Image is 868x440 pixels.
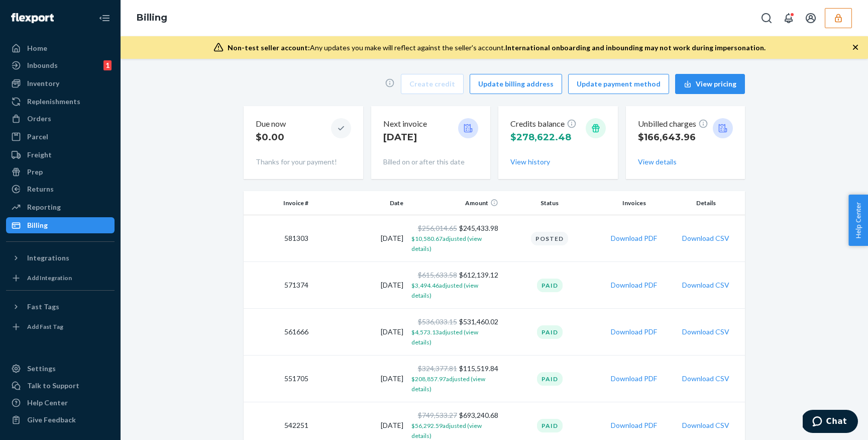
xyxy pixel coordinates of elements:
button: Integrations [6,250,115,266]
button: Download CSV [682,374,729,384]
span: $4,573.13 adjusted (view details) [411,328,478,346]
img: Flexport logo [11,13,54,23]
span: $324,377.81 [418,364,457,373]
iframe: Opens a widget where you can chat to one of our agents [803,410,858,435]
div: Returns [27,184,54,194]
p: Billed on or after this date [383,157,479,167]
button: Help Center [848,195,868,246]
span: $536,033.15 [418,317,457,326]
td: [DATE] [312,262,407,309]
button: Download CSV [682,420,729,430]
button: Open notifications [779,8,799,28]
a: Help Center [6,395,115,411]
button: $4,573.13adjusted (view details) [411,327,498,347]
th: Date [312,191,407,215]
div: Inbounds [27,60,58,70]
button: Open Search Box [756,8,777,28]
p: Next invoice [383,118,427,130]
span: Non-test seller account: [228,43,310,52]
button: Download CSV [682,233,729,243]
td: 581303 [244,215,312,262]
span: International onboarding and inbounding may not work during impersonation. [505,43,766,52]
p: Thanks for your payment! [256,157,351,167]
ol: breadcrumbs [129,4,175,33]
p: Unbilled charges [638,118,708,130]
td: $115,519.84 [407,356,502,402]
div: Talk to Support [27,381,79,391]
a: Prep [6,164,115,180]
div: Give Feedback [27,415,76,425]
button: Update payment method [568,74,669,94]
span: $278,622.48 [510,132,571,143]
div: Add Fast Tag [27,322,63,331]
a: Add Fast Tag [6,319,115,335]
button: Give Feedback [6,412,115,428]
div: Inventory [27,78,59,89]
a: Replenishments [6,94,115,110]
a: Billing [6,217,115,233]
th: Amount [407,191,502,215]
button: Download PDF [611,233,657,243]
p: $0.00 [256,131,286,144]
button: $208,857.97adjusted (view details) [411,374,498,394]
td: 571374 [244,262,312,309]
button: Open account menu [801,8,821,28]
td: [DATE] [312,309,407,356]
button: Download PDF [611,327,657,337]
button: Talk to Support [6,378,115,394]
span: $56,292.59 adjusted (view details) [411,422,482,439]
span: $749,533.27 [418,411,457,419]
a: Freight [6,147,115,163]
button: Download PDF [611,420,657,430]
td: 551705 [244,356,312,402]
div: Freight [27,150,52,160]
button: $10,580.67adjusted (view details) [411,233,498,253]
td: $531,460.02 [407,309,502,356]
button: Create credit [401,74,464,94]
button: Download CSV [682,280,729,290]
div: Replenishments [27,97,80,107]
div: Reporting [27,202,61,212]
p: $166,643.96 [638,131,708,144]
a: Parcel [6,129,115,145]
div: Fast Tags [27,302,59,312]
div: Paid [537,419,563,432]
button: Update billing address [470,74,562,94]
td: $612,139.12 [407,262,502,309]
td: [DATE] [312,356,407,402]
button: Download PDF [611,374,657,384]
a: Home [6,40,115,56]
td: [DATE] [312,215,407,262]
th: Invoice # [244,191,312,215]
td: $245,433.98 [407,215,502,262]
div: Integrations [27,253,69,263]
div: Prep [27,167,43,177]
div: 1 [103,60,112,70]
span: $208,857.97 adjusted (view details) [411,375,485,393]
th: Status [502,191,597,215]
a: Reporting [6,199,115,215]
p: Credits balance [510,118,577,130]
span: $256,014.65 [418,224,457,232]
th: Details [671,191,745,215]
button: Close Navigation [94,8,115,28]
button: Fast Tags [6,299,115,315]
span: $3,494.46 adjusted (view details) [411,282,478,299]
a: Orders [6,111,115,127]
span: $615,633.58 [418,271,457,279]
a: Inventory [6,75,115,92]
button: View details [638,157,677,167]
th: Invoices [597,191,671,215]
td: 561666 [244,309,312,356]
a: Billing [137,12,167,23]
p: [DATE] [383,131,427,144]
a: Add Integration [6,270,115,286]
div: Add Integration [27,274,72,282]
button: View history [510,157,550,167]
div: Billing [27,220,48,230]
button: $3,494.46adjusted (view details) [411,280,498,300]
a: Inbounds1 [6,57,115,73]
span: $10,580.67 adjusted (view details) [411,235,482,252]
div: Settings [27,364,56,374]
